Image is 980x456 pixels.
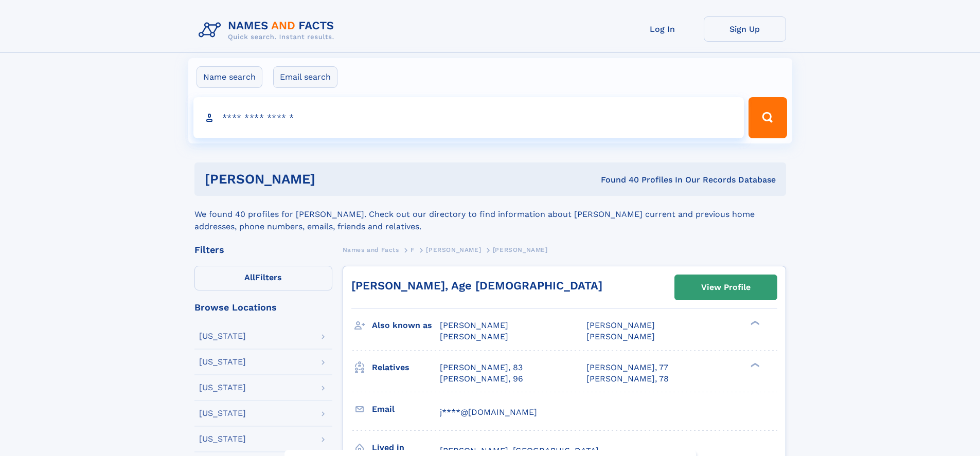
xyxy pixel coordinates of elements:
[197,66,262,88] label: Name search
[351,279,602,292] a: [PERSON_NAME], Age [DEMOGRAPHIC_DATA]
[194,303,332,312] div: Browse Locations
[586,332,655,341] span: [PERSON_NAME]
[193,97,744,138] input: search input
[675,275,777,300] a: View Profile
[411,243,415,256] a: F
[426,246,481,253] span: [PERSON_NAME]
[194,245,332,254] div: Filters
[194,196,786,233] div: We found 40 profiles for [PERSON_NAME]. Check out our directory to find information about [PERSON...
[586,362,668,373] a: [PERSON_NAME], 77
[426,243,481,256] a: [PERSON_NAME]
[199,332,246,340] div: [US_STATE]
[493,246,548,253] span: [PERSON_NAME]
[194,16,343,44] img: Logo Names and Facts
[458,174,776,186] div: Found 40 Profiles In Our Records Database
[205,173,458,186] h1: [PERSON_NAME]
[244,272,255,282] span: All
[704,16,786,42] a: Sign Up
[199,409,246,417] div: [US_STATE]
[440,320,508,330] span: [PERSON_NAME]
[748,361,760,368] div: ❯
[343,243,399,256] a: Names and Facts
[199,435,246,443] div: [US_STATE]
[701,276,751,299] div: View Profile
[586,373,669,385] a: [PERSON_NAME], 78
[199,358,246,366] div: [US_STATE]
[748,320,760,326] div: ❯
[440,332,508,341] span: [PERSON_NAME]
[440,446,599,455] span: [PERSON_NAME], [GEOGRAPHIC_DATA]
[440,373,523,385] a: [PERSON_NAME], 96
[273,66,337,88] label: Email search
[199,384,246,392] div: [US_STATE]
[586,320,655,330] span: [PERSON_NAME]
[411,246,415,253] span: F
[372,359,440,376] h3: Relatives
[194,266,332,290] label: Filters
[749,97,787,138] button: Search Button
[372,400,440,418] h3: Email
[621,16,704,42] a: Log In
[440,362,523,373] a: [PERSON_NAME], 83
[372,317,440,334] h3: Also known as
